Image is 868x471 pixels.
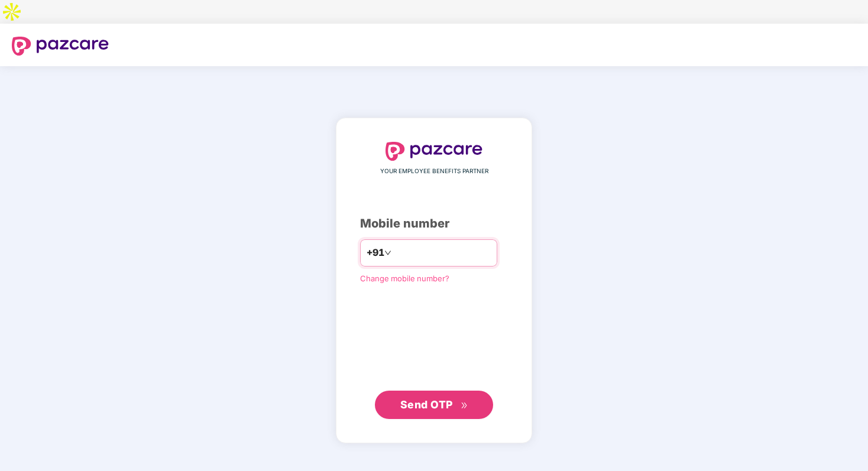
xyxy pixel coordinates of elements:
[384,249,391,256] span: down
[400,398,453,411] span: Send OTP
[360,215,508,233] div: Mobile number
[12,37,109,56] img: logo
[386,142,482,161] img: logo
[360,274,449,283] a: Change mobile number?
[367,245,384,260] span: +91
[375,391,493,419] button: Send OTPdouble-right
[380,167,488,176] span: YOUR EMPLOYEE BENEFITS PARTNER
[461,402,468,410] span: double-right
